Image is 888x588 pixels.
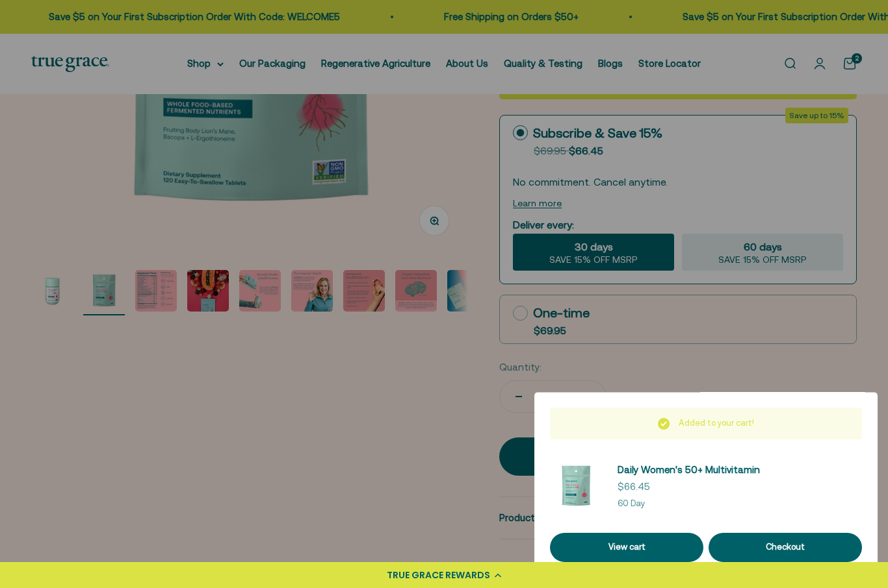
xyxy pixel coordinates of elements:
img: Daily Multivitamin for Energy, Longevity, Heart Health, & Memory Support* - L-ergothioneine to su... [550,460,602,512]
div: Checkout [724,541,846,554]
p: 60 Day [618,497,760,511]
div: Added to your cart! [550,408,862,439]
button: Checkout [709,533,862,562]
a: Daily Women's 50+ Multivitamin [618,462,760,478]
a: View cart [550,533,703,562]
div: TRUE GRACE REWARDS [387,569,490,582]
sale-price: $66.45 [618,479,650,495]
